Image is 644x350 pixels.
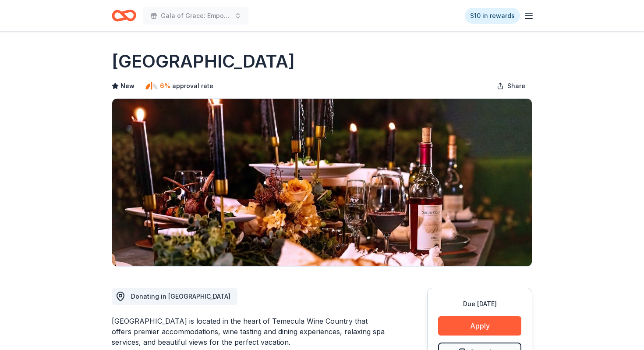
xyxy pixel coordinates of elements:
button: Share [490,77,532,95]
div: Due [DATE] [438,299,521,309]
span: New [120,81,134,91]
button: Gala of Grace: Empowering Futures for El Porvenir [143,7,248,25]
span: 6% [160,81,170,91]
h1: [GEOGRAPHIC_DATA] [112,49,295,74]
img: Image for South Coast Winery Resort & Spa [112,99,532,266]
div: [GEOGRAPHIC_DATA] is located in the heart of Temecula Wine Country that offers premier accommodat... [112,316,385,347]
button: Apply [438,316,521,336]
span: Donating in [GEOGRAPHIC_DATA] [131,293,230,300]
span: Share [507,81,525,91]
span: approval rate [172,81,213,91]
a: $10 in rewards [465,8,520,24]
a: Home [112,5,136,26]
span: Gala of Grace: Empowering Futures for El Porvenir [161,11,231,21]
